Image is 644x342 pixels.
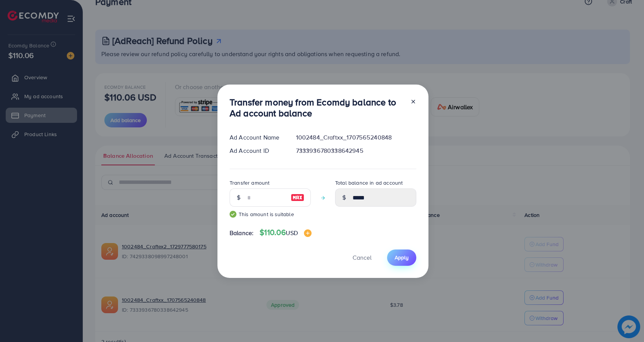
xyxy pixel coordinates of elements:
div: Ad Account Name [224,133,290,142]
div: 7333936780338642945 [290,146,422,155]
span: Apply [395,254,409,261]
small: This amount is suitable [230,210,311,218]
img: image [304,229,312,237]
div: Ad Account ID [224,146,290,155]
h4: $110.06 [260,228,312,237]
button: Cancel [343,249,381,266]
span: Cancel [353,253,372,262]
span: USD [286,229,298,237]
div: 1002484_Craftxx_1707565240848 [290,133,422,142]
h3: Transfer money from Ecomdy balance to Ad account balance [230,97,404,119]
label: Transfer amount [230,179,269,187]
span: Balance: [230,229,254,237]
img: guide [230,211,236,218]
img: image [291,193,304,202]
button: Apply [387,249,416,266]
label: Total balance in ad account [335,179,403,187]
